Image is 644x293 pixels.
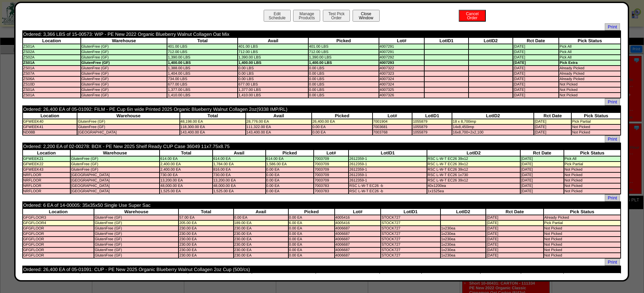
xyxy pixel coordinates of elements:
td: ND08B [23,130,77,135]
td: 16x8,700+2x2,100 [452,130,533,135]
td: 2612359-1 [349,162,426,167]
td: RSC L-W-T EC26 39x12 [427,156,520,161]
td: STOCK727 [381,231,440,236]
a: Print [605,194,620,201]
td: 1x1525ea [427,189,520,194]
td: STOCK727 [381,226,440,231]
td: 4007323 [379,71,424,76]
button: ManageProducts [293,10,320,22]
td: 1,377.00 LBS [167,88,237,92]
td: 1x230ea [441,231,486,236]
button: CloseWindow [353,10,380,22]
td: 1x230ea [441,237,486,242]
td: 614.00 EA [266,156,314,161]
td: GlutenFree (GF) [77,125,179,129]
td: 0.00 LBS [309,82,379,87]
td: ZS10D [23,82,80,87]
td: 4007325 [379,88,424,92]
td: Ordered: 2,200 EA of 02-00278: BOX - PE New 2025 Shelf Ready CUP Case 36049 11x7.75x8.75 [23,143,520,149]
th: Rct Date [486,209,543,215]
td: Not Picked [564,173,620,177]
td: 7003783 [314,184,348,188]
td: GFWEEK21 [23,156,70,161]
td: 4005416 [335,221,381,225]
td: 0.00 LBS [238,71,308,76]
td: ZS01A [23,44,80,49]
td: 2612359-1 [349,173,426,177]
td: [DATE] [521,184,563,188]
td: 1,388.00 LBS [167,66,237,71]
td: STOCK727 [381,215,440,220]
td: 1,404.00 LBS [167,71,237,76]
td: Not Picked [564,184,620,188]
td: 0.00 LBS [309,66,379,71]
td: 1x230ea [441,226,486,231]
td: 1,390.00 LBS [167,55,237,60]
td: GlutenFree (GF) [81,88,167,92]
td: 4007293 [379,60,424,65]
td: GFGFLOOR4 [23,221,94,225]
td: 1,525.00 EA [160,189,212,194]
td: 7001904 [373,119,412,124]
td: GlutenFree (GF) [81,77,167,81]
td: 13,200.00 EA [213,178,265,183]
td: Not Picked [544,237,620,242]
th: LotID1 [349,150,426,156]
button: EditSchedule [264,10,291,22]
th: Rct Date [513,38,558,44]
td: 1,410.00 LBS [238,93,308,98]
td: [DATE] [513,88,558,92]
td: GlutenFree (GF) [81,71,167,76]
td: STOCK727 [381,242,440,247]
td: GFGFLOOR [23,231,94,236]
td: 4007291 [379,44,424,49]
td: 7003783 [314,189,348,194]
td: Pick All [559,55,620,60]
td: 0.00 EA [234,215,288,220]
th: Location [23,113,77,119]
td: 143,400.00 EA [180,130,245,135]
td: Not Picked [572,125,620,129]
td: RSC L-W-T EC26 39x12 [427,167,520,172]
td: 4006687 [335,242,381,247]
td: ZS02A [23,50,80,54]
td: 712.00 LBS [238,50,308,54]
td: 4006687 [335,226,381,231]
td: Not Picked [544,231,620,236]
td: 1,390.00 LBS [238,55,308,60]
td: 2,400.00 EA [160,167,212,172]
td: RSC L-W-T EC26 -b [349,184,426,188]
span: Print [605,259,620,266]
td: 1,377.00 LBS [238,88,308,92]
span: Print [605,136,620,143]
td: 6.00 EA [289,221,334,225]
td: 230.00 EA [179,242,233,247]
td: 4007291 [379,50,424,54]
td: [DATE] [534,130,571,135]
td: 0.00 LBS [238,77,308,81]
td: 48,000.00 EA [213,184,265,188]
td: 1055879 [412,125,452,129]
th: Avail [234,209,288,215]
td: 730.00 EA [160,173,212,177]
td: 734.00 LBS [167,77,237,81]
th: Location [23,38,80,44]
td: 7003709 [314,173,348,177]
td: 4007292 [379,55,424,60]
td: RSC L-W-T EC26 1x730 [427,173,520,177]
td: GlutenFree (GF) [71,162,159,167]
td: 0.00 LBS [309,93,379,98]
td: 4006687 [335,231,381,236]
td: 1,400.00 LBS [309,60,379,65]
th: Pick Status [559,38,620,44]
td: [DATE] [513,44,558,49]
td: GFWEEK40 [23,119,77,124]
td: 4006687 [335,237,381,242]
span: Print [605,23,620,30]
td: NRFLOOR [23,184,70,188]
td: GlutenFree (GF) [94,226,178,231]
td: Not Picked [572,130,620,135]
td: ZS01A [23,60,80,65]
td: 230.00 EA [234,237,288,242]
th: Picked [312,113,372,119]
